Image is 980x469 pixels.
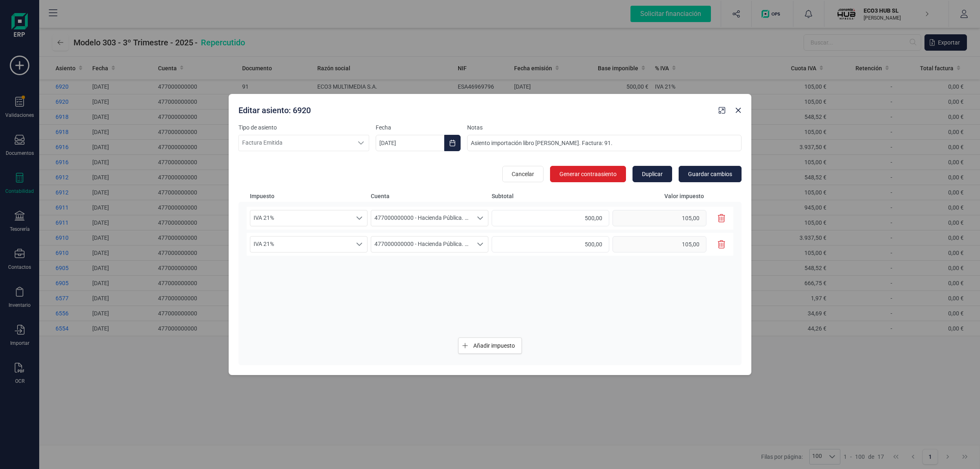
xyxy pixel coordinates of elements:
span: IVA 21% [250,237,352,252]
span: Impuesto [250,192,367,200]
button: Duplicar [633,166,672,182]
div: Seleccione una cuenta [472,210,488,226]
span: Cuenta [371,192,488,200]
button: Choose Date [444,135,461,151]
span: Generar contraasiento [559,170,617,178]
div: Editar asiento: 6920 [235,101,715,116]
span: Valor impuesto [612,192,712,200]
button: Cancelar [502,166,543,182]
span: Duplicar [642,170,663,178]
span: Guardar cambios [688,170,732,178]
span: Subtotal [492,192,609,200]
label: Notas [467,123,742,132]
button: Añadir impuesto [458,337,522,354]
input: 0,00 [492,236,609,252]
button: Close [732,104,745,117]
label: Fecha [376,123,461,132]
span: 477000000000 - Hacienda Pública. IVA repercutido [371,237,472,252]
div: Seleccione un porcentaje [352,210,367,226]
span: Añadir impuesto [473,342,515,350]
button: Guardar cambios [679,166,742,182]
input: 0,00 [492,210,609,226]
button: Generar contraasiento [550,166,626,182]
div: Seleccione un porcentaje [352,237,367,252]
label: Tipo de asiento [238,123,369,132]
span: Cancelar [512,170,534,178]
span: 477000000000 - Hacienda Pública. IVA repercutido [371,210,472,226]
span: IVA 21% [250,210,352,226]
input: 0,00 [612,236,706,252]
div: Seleccione una cuenta [472,237,488,252]
input: 0,00 [612,210,706,226]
